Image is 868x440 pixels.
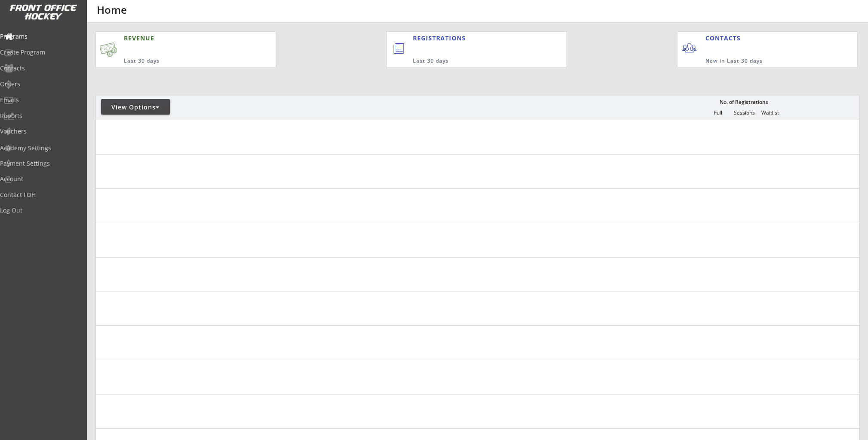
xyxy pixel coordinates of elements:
div: REVENUE [124,34,234,42]
div: Full [705,110,731,116]
div: Waitlist [757,110,783,116]
div: No. of Registrations [717,99,770,105]
div: Last 30 days [124,58,234,65]
div: Last 30 days [413,58,531,65]
div: REGISTRATIONS [413,34,527,42]
div: Sessions [731,110,757,116]
div: New in Last 30 days [705,58,817,65]
div: CONTACTS [705,34,745,42]
div: View Options [101,103,170,112]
